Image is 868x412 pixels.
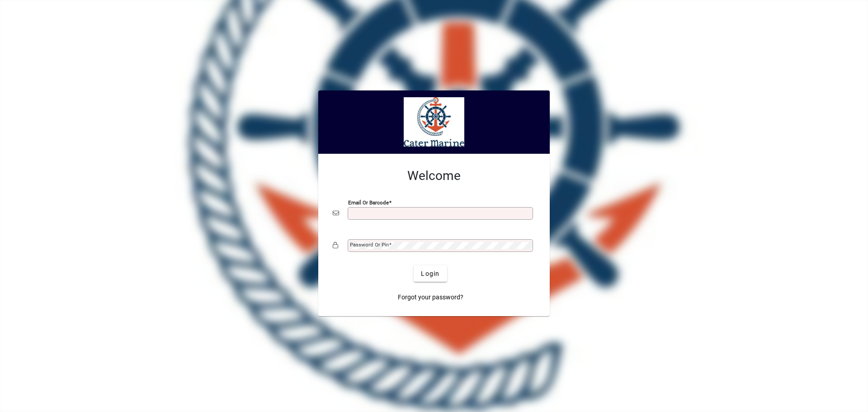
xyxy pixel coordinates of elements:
[333,168,535,184] h2: Welcome
[350,242,389,248] mat-label: Password or Pin
[421,269,439,279] span: Login
[414,265,447,282] button: Login
[398,293,463,302] span: Forgot your password?
[348,199,389,206] mat-label: Email or Barcode
[394,289,467,305] a: Forgot your password?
